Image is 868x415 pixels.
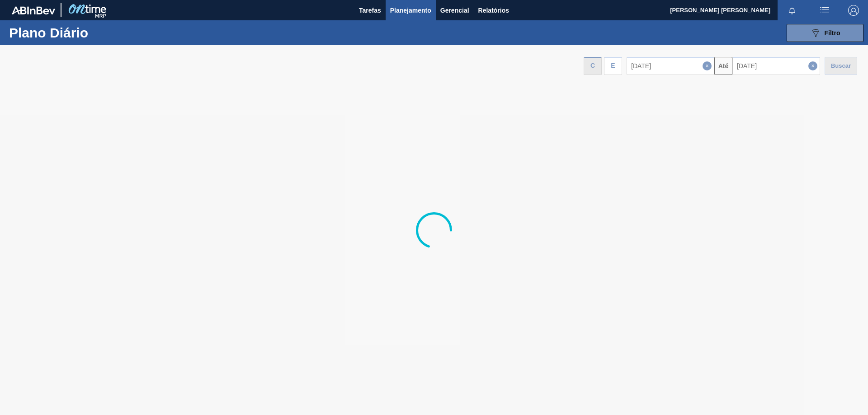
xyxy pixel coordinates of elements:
[848,5,859,16] img: Logout
[12,6,55,14] img: TNhmsLtSVTkK8tSr43FrP2fwEKptu5GPRR3wAAAABJRU5ErkJggg==
[825,29,840,37] span: Filtro
[440,5,469,16] span: Gerencial
[787,24,863,42] button: Filtro
[819,5,830,16] img: userActions
[478,5,509,16] span: Relatórios
[778,4,807,17] button: Notificações
[359,5,381,16] span: Tarefas
[390,5,431,16] span: Planejamento
[9,28,167,38] h1: Plano Diário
